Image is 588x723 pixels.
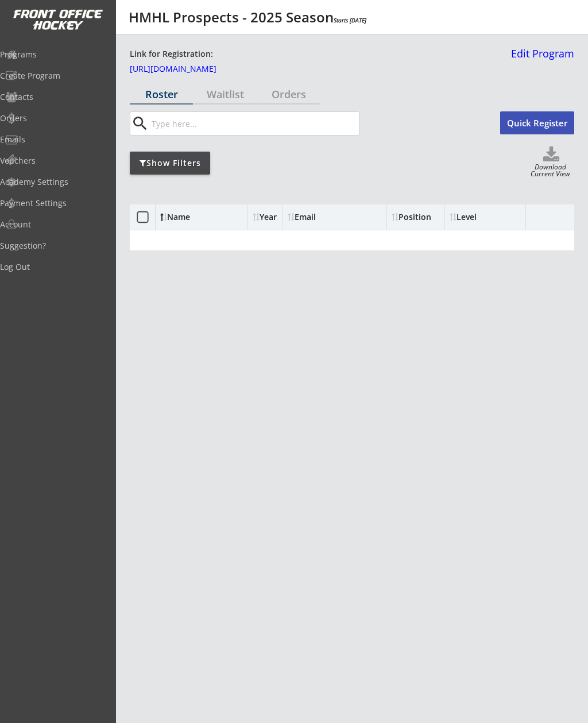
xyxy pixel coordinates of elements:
div: Show Filters [130,157,210,169]
button: search [130,114,149,133]
div: Name [160,213,254,221]
div: Year [253,213,281,221]
button: Quick Register [500,111,574,134]
div: Download Current View [527,164,574,179]
div: Email [288,213,382,221]
div: Roster [130,89,193,99]
em: Starts [DATE] [334,16,366,24]
img: FOH%20White%20Logo%20Transparent.png [13,9,103,30]
div: Link for Registration: [130,48,215,60]
a: Edit Program [506,48,574,68]
div: Orders [257,89,320,99]
a: [URL][DOMAIN_NAME] [130,65,245,78]
div: Waitlist [194,89,257,99]
div: Level [450,213,521,221]
input: Type here... [149,112,359,135]
button: Click to download full roster. Your browser settings may try to block it, check your security set... [528,146,574,164]
div: Position [392,213,440,221]
div: HMHL Prospects - 2025 Season [129,10,366,24]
